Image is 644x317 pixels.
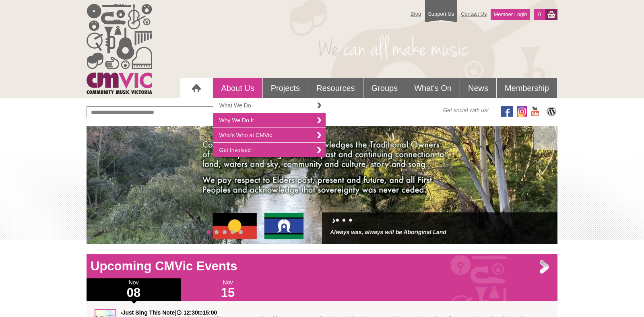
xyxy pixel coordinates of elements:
a: Groups [363,78,406,98]
h1: 15 [181,286,275,299]
a: News [460,78,496,98]
a: About Us [213,78,262,98]
img: cmvic_logo.png [87,4,152,94]
a: Who's Who at CMVic [213,128,326,143]
a: Always was, always will be Aboriginal Land [330,229,446,235]
a: Member Login [491,9,530,20]
a: Get Involved [213,143,326,157]
img: icon-instagram.png [517,106,527,117]
strong: Just Sing This Note [122,309,175,316]
div: Nov [181,278,275,301]
a: Projects [263,78,308,98]
a: What We Do [213,98,326,113]
span: Get social with us! [443,106,489,114]
h2: › [330,216,549,228]
a: What's On [406,78,460,98]
h1: 08 [87,286,181,299]
a: Contact Us [457,7,491,21]
strong: 15:00 [202,309,217,316]
a: Resources [308,78,363,98]
strong: 12:30 [184,309,198,316]
a: • • • [336,214,353,226]
a: Membership [497,78,557,98]
div: Nov [87,278,181,301]
img: CMVic Blog [545,106,557,117]
a: Why We Do It [213,113,326,128]
h1: Upcoming CMVic Events [87,258,557,274]
a: 0 [534,9,545,20]
a: Blog [407,7,425,21]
